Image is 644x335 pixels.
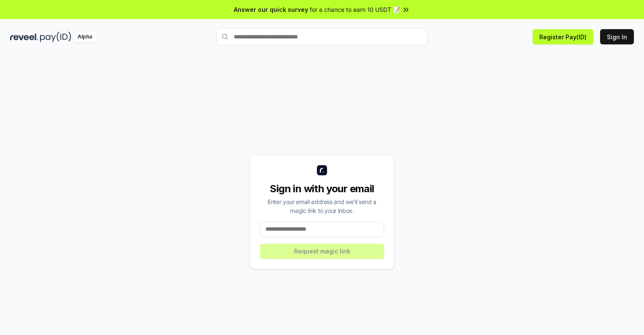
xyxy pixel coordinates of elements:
img: pay_id [40,32,71,42]
div: Enter your email address and we’ll send a magic link to your inbox. [260,197,384,215]
img: logo_small [317,165,327,175]
img: reveel_dark [10,32,38,42]
button: Sign In [600,29,634,44]
div: Sign in with your email [260,182,384,196]
span: for a chance to earn 10 USDT 📝 [310,5,400,14]
button: Register Pay(ID) [533,29,593,44]
div: Alpha [73,32,97,42]
span: Answer our quick survey [234,5,308,14]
